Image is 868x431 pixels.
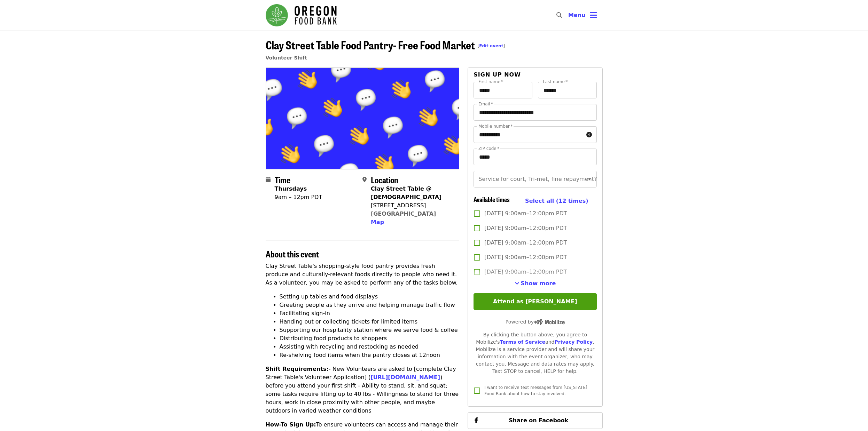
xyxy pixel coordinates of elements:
[484,253,567,262] span: [DATE] 9:00am–12:00pm PDT
[534,319,565,325] img: Powered by Mobilize
[280,309,460,318] li: Facilitating sign-in
[474,71,521,78] span: Sign up now
[478,80,503,84] label: First name
[484,385,587,396] span: I want to receive text messages from [US_STATE] Food Bank about how to stay involved.
[370,374,440,381] a: [URL][DOMAIN_NAME]
[515,279,556,288] button: See more timeslots
[525,196,588,206] button: Select all (12 times)
[474,82,532,98] input: First name
[474,331,596,375] div: By clicking the button above, you agree to Mobilize's and . Mobilize is a service provider and wi...
[509,417,568,424] span: Share on Facebook
[500,339,545,345] a: Terms of Service
[484,209,567,218] span: [DATE] 9:00am–12:00pm PDT
[362,176,367,183] i: map-marker-alt icon
[554,339,593,345] a: Privacy Policy
[479,43,503,48] a: Edit event
[468,412,602,429] button: Share on Facebook
[266,365,460,415] p: - New Volunteers are asked to [complete Clay Street Table's Volunteer Application] ( ) before you...
[266,55,307,61] a: Volunteer Shift
[266,366,329,372] strong: Shift Requirements:
[275,174,290,186] span: Time
[474,195,510,204] span: Available times
[266,248,319,260] span: About this event
[266,421,316,428] strong: How-To Sign Up:
[478,124,513,128] label: Mobile number
[556,12,562,18] i: search icon
[280,293,460,301] li: Setting up tables and food displays
[586,131,592,138] i: circle-info icon
[568,12,586,18] span: Menu
[506,319,565,325] span: Powered by
[478,146,499,151] label: ZIP code
[484,224,567,232] span: [DATE] 9:00am–12:00pm PDT
[525,198,588,204] span: Select all (12 times)
[280,334,460,343] li: Distributing food products to shoppers
[371,210,436,217] a: [GEOGRAPHIC_DATA]
[266,68,459,169] img: Clay Street Table Food Pantry- Free Food Market organized by Oregon Food Bank
[474,293,596,310] button: Attend as [PERSON_NAME]
[484,268,567,276] span: [DATE] 9:00am–12:00pm PDT
[280,343,460,351] li: Assisting with recycling and restocking as needed
[275,185,307,192] strong: Thursdays
[538,82,597,98] input: Last name
[280,301,460,309] li: Greeting people as they arrive and helping manage traffic flow
[280,351,460,359] li: Re-shelving food items when the pantry closes at 12noon
[474,149,596,165] input: ZIP code
[474,104,596,121] input: Email
[590,10,597,20] i: bars icon
[478,43,505,48] span: [ ]
[280,318,460,326] li: Handing out or collecting tickets for limited items
[266,262,460,287] p: Clay Street Table's shopping-style food pantry provides fresh produce and culturally-relevant foo...
[585,174,594,184] button: Open
[371,219,384,225] span: Map
[371,185,441,200] strong: Clay Street Table @ [DEMOGRAPHIC_DATA]
[371,201,454,210] div: [STREET_ADDRESS]
[478,102,493,106] label: Email
[563,7,603,24] button: Toggle account menu
[371,218,384,226] button: Map
[371,174,398,186] span: Location
[266,37,505,53] span: Clay Street Table Food Pantry- Free Food Market
[521,280,556,287] span: Show more
[474,126,583,143] input: Mobile number
[566,7,572,24] input: Search
[275,193,322,201] div: 9am – 12pm PDT
[266,4,337,26] img: Oregon Food Bank - Home
[543,80,568,84] label: Last name
[280,326,460,334] li: Supporting our hospitality station where we serve food & coffee
[484,239,567,247] span: [DATE] 9:00am–12:00pm PDT
[266,176,271,183] i: calendar icon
